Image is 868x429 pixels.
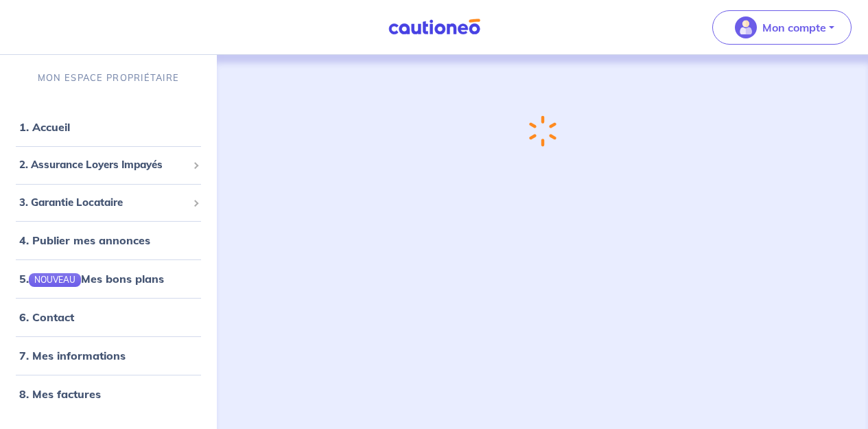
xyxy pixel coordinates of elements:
a: 5.NOUVEAUMes bons plans [19,272,164,286]
span: 3. Garantie Locataire [19,195,187,211]
a: 4. Publier mes annonces [19,233,150,247]
div: 7. Mes informations [5,342,211,369]
span: 2. Assurance Loyers Impayés [19,157,187,173]
a: 7. Mes informations [19,349,126,362]
button: illu_account_valid_menu.svgMon compte [712,10,852,45]
p: MON ESPACE PROPRIÉTAIRE [38,71,179,84]
p: Mon compte [762,19,826,36]
a: 6. Contact [19,310,74,324]
div: 2. Assurance Loyers Impayés [5,152,211,178]
a: 8. Mes factures [19,387,101,401]
img: illu_account_valid_menu.svg [735,16,757,38]
div: 6. Contact [5,303,211,331]
div: 4. Publier mes annonces [5,227,211,254]
div: 3. Garantie Locataire [5,189,211,216]
img: Cautioneo [383,19,486,36]
div: 5.NOUVEAUMes bons plans [5,265,211,292]
div: 1. Accueil [5,113,211,141]
img: loading-spinner [528,115,556,148]
div: 8. Mes factures [5,380,211,408]
a: 1. Accueil [19,120,70,134]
